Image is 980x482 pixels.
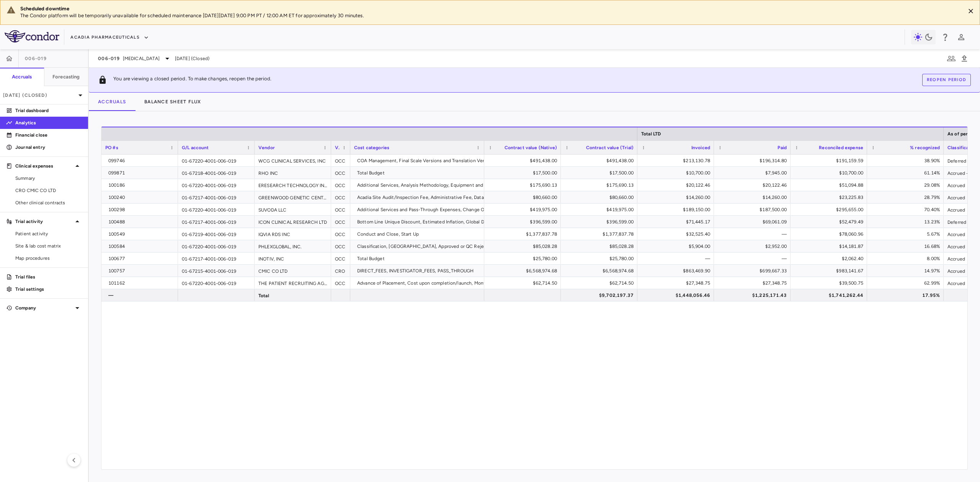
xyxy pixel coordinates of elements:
div: 01-67217-4001-006-019 [178,252,255,264]
div: OCC [331,277,350,289]
span: Summary [15,175,82,182]
div: Additional Services and Pass-Through Expenses, Change Order #1 - Release to user testing (UAT), E... [357,204,805,216]
div: OCC [331,204,350,215]
div: $175,690.13 [491,179,557,191]
div: $2,952.00 [721,240,787,252]
div: $27,348.75 [721,277,787,289]
div: $9,702,197.37 [568,289,634,301]
div: $1,741,262.44 [797,289,863,301]
div: Scheduled downtime [20,5,959,12]
div: 29.08% [874,179,940,191]
div: 16.68% [874,240,940,252]
div: 01-67217-4001-006-019 [178,191,255,203]
div: $5,904.00 [644,240,710,252]
button: Close [965,5,977,17]
div: 62.99% [874,277,940,289]
button: Accruals [89,93,135,111]
div: $23,225.83 [797,191,863,204]
div: RHO INC [255,167,331,179]
span: Vendor type [335,145,340,150]
div: $983,141.67 [797,265,863,277]
div: $396,599.00 [491,216,557,228]
p: Trial dashboard [15,107,82,114]
div: $14,260.00 [644,191,710,204]
p: You are viewing a closed period. To make changes, reopen the period. [113,75,271,85]
div: 61.14% [874,167,940,179]
div: $85,028.28 [568,240,634,252]
p: Analytics [15,119,82,126]
div: 01-67220-4001-006-019 [178,240,255,252]
div: CMIC CO LTD [255,265,331,277]
span: Reconciled expense [819,145,863,150]
div: $419,975.00 [491,204,557,216]
div: WCG CLINICAL SERVICES, INC [255,155,331,166]
p: Trial files [15,274,82,280]
div: Total Budget [357,167,480,179]
div: 28.79% [874,191,940,204]
div: $10,700.00 [644,167,710,179]
div: 70.40% [874,204,940,216]
div: $25,780.00 [568,252,634,265]
div: 01-67220-4001-006-019 [178,277,255,289]
span: % recognized [910,145,940,150]
span: Contract value (Native) [505,145,557,150]
div: $189,150.00 [644,204,710,216]
div: $6,568,974.68 [491,265,557,277]
span: CRO CMIC CO LTD [15,187,82,194]
button: Balance Sheet Flux [135,93,211,111]
div: $191,159.59 [797,155,863,167]
div: $699,667.33 [721,265,787,277]
button: Acadia Pharmaceuticals [70,31,149,44]
div: $10,700.00 [797,167,863,179]
div: DIRECT_FEES, INVESTIGATOR_FEES, PASS_THROUGH [357,265,480,277]
div: SUVODA LLC [255,204,331,215]
div: $2,062.40 [797,252,863,265]
div: $14,260.00 [721,191,787,204]
div: OCC [331,191,350,203]
span: 006-019 [25,55,47,62]
p: Journal entry [15,144,82,151]
div: $1,225,171.43 [721,289,787,301]
div: — [721,252,787,265]
span: [MEDICAL_DATA] [123,55,160,62]
div: $17,500.00 [568,167,634,179]
div: $175,690.13 [568,179,634,191]
div: $39,500.75 [797,277,863,289]
div: $7,945.00 [721,167,787,179]
div: 01-67220-4001-006-019 [178,204,255,215]
p: Trial settings [15,286,82,293]
div: $213,130.78 [644,155,710,167]
div: 01-67220-4001-006-019 [178,155,255,166]
div: OCC [331,228,350,240]
div: $1,377,837.78 [568,228,634,240]
span: Total LTD [641,131,661,137]
span: Site & lab cost matrix [15,243,82,249]
div: $187,500.00 [721,204,787,216]
div: OCC [331,179,350,191]
div: 8.00% [874,252,940,265]
div: 5.67% [874,228,940,240]
div: Conduct and Close, Start Up [357,228,480,240]
div: OCC [331,252,350,264]
div: IQVIA RDS INC [255,228,331,240]
span: PO #s [105,145,118,150]
span: [DATE] (Closed) [175,55,209,62]
div: 100240 [108,191,174,204]
span: Cost categories [354,145,389,150]
div: 100584 [108,240,174,252]
div: $51,094.88 [797,179,863,191]
div: ICON CLINICAL RESEARCH LTD [255,216,331,228]
div: $69,061.09 [721,216,787,228]
div: $25,780.00 [491,252,557,265]
div: $71,445.17 [644,216,710,228]
button: Reopen period [922,74,971,86]
p: Company [15,305,73,311]
div: Advance of Placement, Cost upon completion/launch, Monthly Cost, Startup Cost [357,277,534,289]
div: $419,975.00 [568,204,634,216]
span: Other clinical contracts [15,199,82,206]
span: Vendor [258,145,275,150]
span: Contract value (Trial) [586,145,634,150]
p: Clinical expenses [15,163,73,169]
span: Patient activity [15,230,82,237]
div: 100757 [108,265,174,277]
